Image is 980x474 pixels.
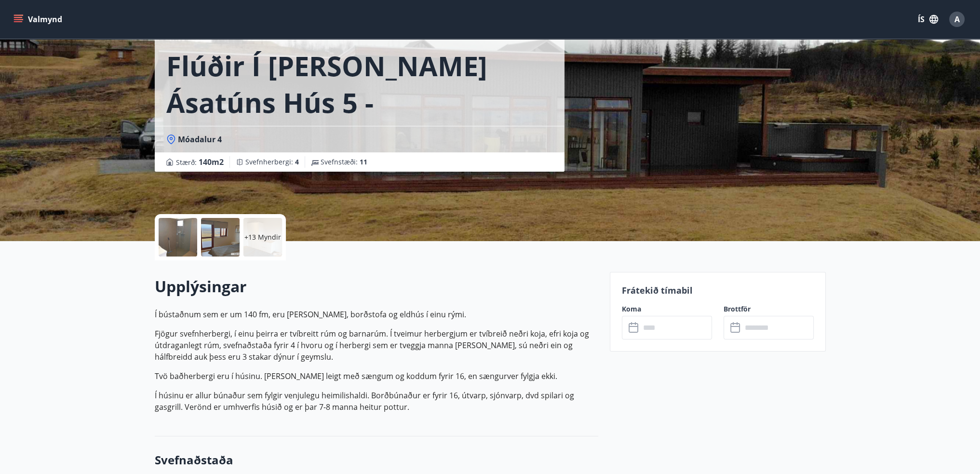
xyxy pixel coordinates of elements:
h2: Upplýsingar [155,276,598,297]
p: Frátekið tímabil [622,284,814,297]
p: Í húsinu er allur búnaður sem fylgir venjulegu heimilishaldi. Borðbúnaður er fyrir 16, útvarp, sj... [155,390,598,413]
span: Svefnherbergi : [245,157,299,167]
label: Brottför [724,304,814,314]
button: menu [12,11,66,28]
label: Koma [622,304,712,314]
p: Tvö baðherbergi eru í húsinu. [PERSON_NAME] leigt með sængum og koddum fyrir 16, en sængurver fyl... [155,370,598,382]
span: A [954,14,960,25]
p: Í bústaðnum sem er um 140 fm, eru [PERSON_NAME], borðstofa og eldhús í einu rými. [155,309,598,320]
button: A [945,8,968,31]
span: Stærð : [176,156,224,168]
span: 11 [360,157,367,166]
span: 4 [295,157,299,166]
p: +13 Myndir [244,232,281,242]
h3: Svefnaðstaða [155,452,598,468]
button: ÍS [913,11,943,28]
span: Móadalur 4 [178,134,222,145]
span: Svefnstæði : [321,157,367,167]
span: 140 m2 [199,157,224,167]
h1: Flúðir í [PERSON_NAME] Ásatúns hús 5 - [GEOGRAPHIC_DATA] 4 [166,47,553,121]
p: Fjögur svefnherbergi, í einu þeirra er tvíbreitt rúm og barnarúm. Í tveimur herbergjum er tvíbrei... [155,328,598,363]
